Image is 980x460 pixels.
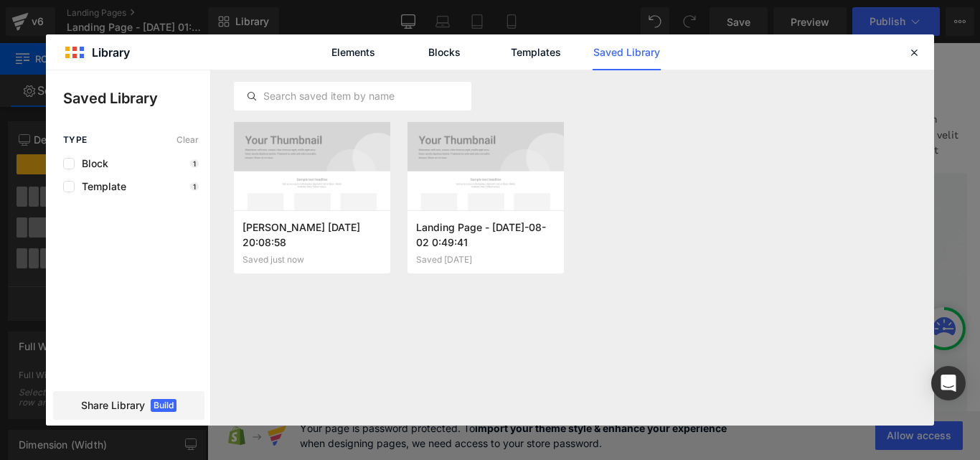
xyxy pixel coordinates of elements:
span: Share Library [81,398,145,413]
span: Template [75,181,126,192]
h1: Your heading text goes here [14,47,854,78]
p: 1 [190,159,199,168]
h3: [PERSON_NAME] [DATE] 20:08:58 [242,220,382,249]
a: Elements [319,34,387,70]
input: Search saved item by name [235,88,471,105]
span: Type [63,135,88,145]
a: Templates [501,34,570,70]
span: Block [75,158,108,169]
div: Saved [DATE] [416,255,555,265]
div: Open Intercom Messenger [931,366,966,400]
p: Saved Library [63,88,210,109]
h3: Landing Page - [DATE]-08-02 0:49:41 [416,220,555,249]
div: Saved just now [242,255,382,265]
p: 1 [190,182,199,191]
span: Build [151,399,176,412]
p: Lorem ipsum dolor sit amet, consectetur adipiscing elit, sed do eiusmod tempor incididunt ut labo... [14,78,854,146]
a: Saved Library [593,34,661,70]
a: Blocks [410,34,479,70]
span: Clear [176,135,199,145]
